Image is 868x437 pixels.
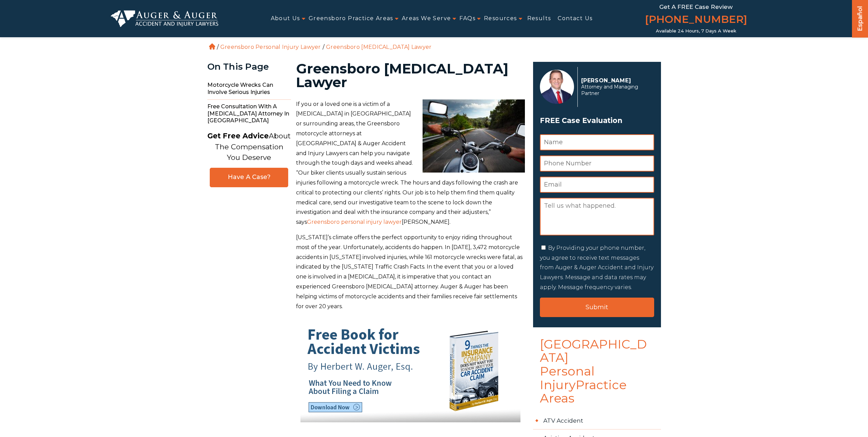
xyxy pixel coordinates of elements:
span: Get a FREE Case Review [659,3,733,10]
input: Submit [540,298,654,317]
h1: Greensboro [MEDICAL_DATA] Lawyer [296,62,525,89]
a: [PHONE_NUMBER] [645,12,747,28]
img: book-horizontal-banner [300,322,520,422]
a: About Us [271,11,300,26]
p: If you or a loved one is a victim of a [MEDICAL_DATA] in [GEOGRAPHIC_DATA] or surrounding areas, ... [296,99,525,227]
img: Auger & Auger Accident and Injury Lawyers Logo [111,10,219,27]
li: Greensboro [MEDICAL_DATA] Lawyer [324,44,433,50]
a: Contact Us [558,11,592,26]
label: By Providing your phone number, you agree to receive text messages from Auger & Auger Accident an... [540,245,653,290]
strong: Get Free Advice [207,132,269,140]
span: Free Consultation with a [MEDICAL_DATA] Attorney in [GEOGRAPHIC_DATA] [207,100,291,128]
span: Attorney and Managing Partner [581,84,650,97]
a: Areas We Serve [402,11,451,26]
input: Name [540,134,654,150]
span: Available 24 Hours, 7 Days a Week [656,28,736,34]
a: FAQs [459,11,475,26]
a: Greensboro personal injury lawyer [307,219,402,225]
img: Herbert Auger [540,70,574,104]
a: Greensboro Practice Areas [309,11,393,26]
span: Practice Areas [540,377,627,406]
p: [US_STATE]’s climate offers the perfect opportunity to enjoy riding throughout most of the year. ... [296,233,525,311]
div: On This Page [207,62,291,72]
a: Greensboro Personal Injury Lawyer [220,44,321,50]
a: Have A Case? [210,168,288,187]
a: ATV Accident [533,412,661,430]
span: FREE Case Evaluation [540,114,654,127]
input: Email [540,177,654,193]
p: About The Compensation You Deserve [207,131,291,163]
span: [GEOGRAPHIC_DATA] Personal Injury [533,338,661,412]
input: Phone Number [540,155,654,172]
img: shutterstock_154286870 [423,99,525,173]
a: Results [527,11,551,26]
span: Motorcycle Wrecks Can Involve Serious Injuries [207,78,291,100]
a: Resources [484,11,517,26]
span: Have A Case? [217,173,281,181]
p: [PERSON_NAME] [581,77,650,84]
a: Home [209,43,215,50]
